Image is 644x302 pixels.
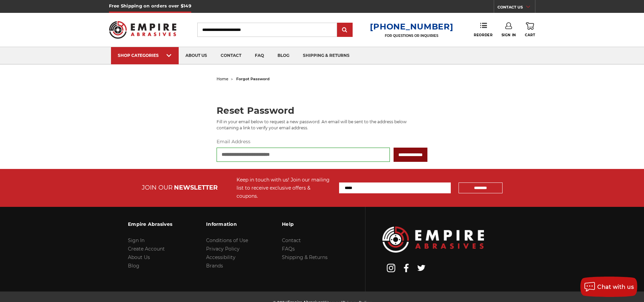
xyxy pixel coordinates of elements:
span: Cart [525,33,535,37]
a: about us [179,47,214,64]
a: Blog [128,263,139,269]
label: Email Address [217,138,427,145]
a: home [217,77,228,81]
h2: Reset Password [217,106,427,115]
a: About Us [128,254,150,260]
a: Create Account [128,246,165,252]
span: Reorder [474,33,492,37]
a: Accessibility [206,254,236,260]
a: contact [214,47,248,64]
span: Sign In [502,33,516,37]
input: Submit [338,23,352,37]
span: forgot password [236,77,270,81]
span: NEWSLETTER [174,184,218,191]
a: shipping & returns [296,47,356,64]
a: blog [271,47,296,64]
a: Privacy Policy [206,246,240,252]
a: [PHONE_NUMBER] [370,22,453,31]
h3: Empire Abrasives [128,217,172,231]
div: Keep in touch with us! Join our mailing list to receive exclusive offers & coupons. [237,176,332,200]
button: Chat with us [580,277,637,297]
span: JOIN OUR [142,184,173,191]
span: Chat with us [597,284,634,290]
a: Brands [206,263,223,269]
a: Contact [282,237,301,243]
p: Fill in your email below to request a new password. An email will be sent to the address below co... [217,119,427,131]
a: Sign In [128,237,145,243]
p: FOR QUESTIONS OR INQUIRIES [370,34,453,38]
a: Reorder [474,22,492,37]
div: SHOP CATEGORIES [118,53,172,58]
h3: Information [206,217,248,231]
h3: Help [282,217,328,231]
a: Conditions of Use [206,237,248,243]
a: FAQs [282,246,295,252]
a: CONTACT US [497,3,535,13]
a: Shipping & Returns [282,254,328,260]
img: Empire Abrasives Logo Image [382,226,484,253]
a: Cart [525,22,535,37]
img: Empire Abrasives [109,17,177,43]
a: faq [248,47,271,64]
